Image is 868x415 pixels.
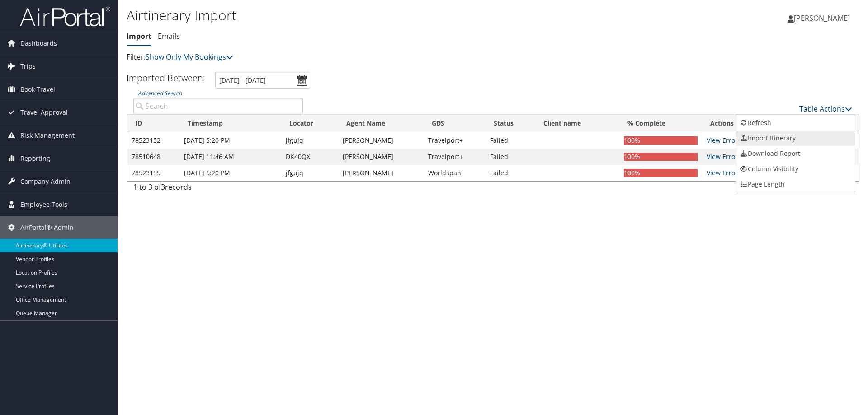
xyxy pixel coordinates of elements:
span: Company Admin [20,170,71,193]
a: Download Report [736,146,855,161]
span: Risk Management [20,124,75,147]
span: Employee Tools [20,193,67,216]
span: Reporting [20,147,50,170]
span: Book Travel [20,78,55,101]
span: Dashboards [20,32,57,55]
img: airportal-logo.png [20,6,110,27]
a: Import Itinerary [736,131,855,146]
span: Travel Approval [20,101,68,124]
a: Column Visibility [736,161,855,177]
a: Page Length [736,177,855,192]
a: Refresh [736,115,855,131]
span: Trips [20,55,36,78]
span: AirPortal® Admin [20,216,74,239]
